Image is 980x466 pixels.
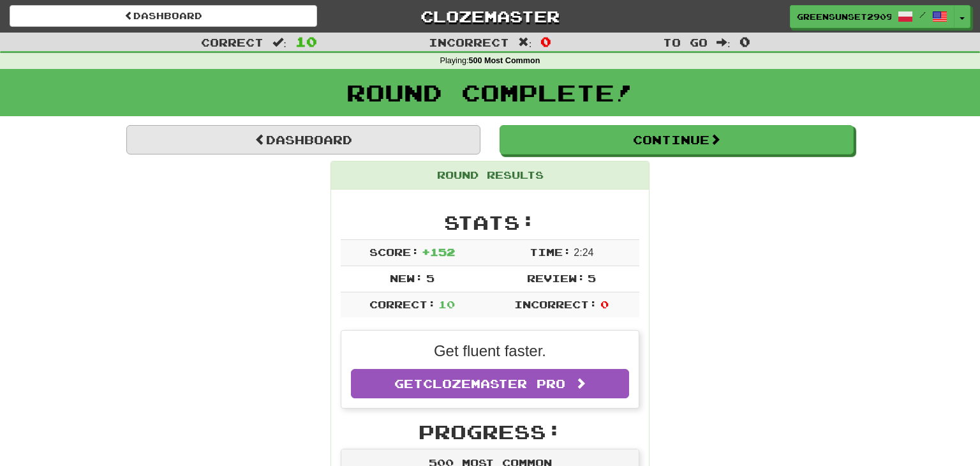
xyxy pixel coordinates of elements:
[369,246,419,258] span: Score:
[336,5,644,27] a: Clozemaster
[341,421,639,442] h2: Progress:
[518,37,532,48] span: :
[600,298,609,310] span: 0
[574,247,593,258] span: 2 : 24
[351,340,629,362] p: Get fluent faster.
[10,5,317,27] a: Dashboard
[429,36,509,49] span: Incorrect
[797,11,891,22] span: GreenSunset2909
[422,246,455,258] span: + 152
[530,246,571,258] span: Time:
[423,377,565,391] span: Clozemaster Pro
[790,5,954,28] a: GreenSunset2909 /
[126,125,480,154] a: Dashboard
[272,37,286,48] span: :
[540,34,551,49] span: 0
[739,34,750,49] span: 0
[331,162,649,190] div: Round Results
[351,369,629,398] a: GetClozemaster Pro
[341,212,639,233] h2: Stats:
[426,272,434,284] span: 5
[295,34,317,49] span: 10
[390,272,423,284] span: New:
[663,36,708,49] span: To go
[468,56,540,65] strong: 500 Most Common
[369,298,436,310] span: Correct:
[716,37,731,48] span: :
[4,80,976,105] h1: Round Complete!
[201,36,264,49] span: Correct
[438,298,455,310] span: 10
[588,272,596,284] span: 5
[514,298,597,310] span: Incorrect:
[527,272,585,284] span: Review:
[919,10,926,19] span: /
[500,125,854,154] button: Continue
